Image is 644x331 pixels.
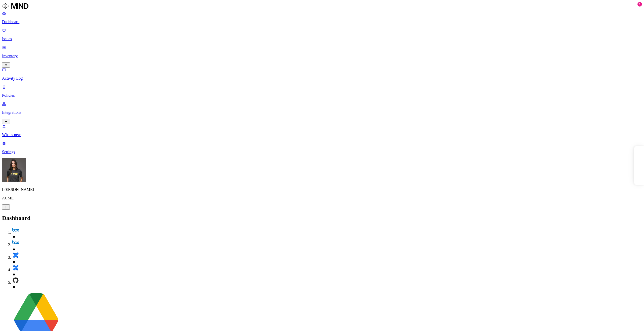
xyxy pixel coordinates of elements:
[2,2,642,11] a: MIND
[2,215,642,222] h2: Dashboard
[2,110,642,115] p: Integrations
[2,68,642,81] a: Activity Log
[12,264,19,271] img: confluence.svg
[12,252,19,259] img: confluence.svg
[2,150,642,154] p: Settings
[2,45,642,67] a: Inventory
[2,102,642,123] a: Integrations
[2,20,642,24] p: Dashboard
[12,227,19,234] img: box.svg
[12,277,19,284] img: github.svg
[2,37,642,41] p: Issues
[2,93,642,98] p: Policies
[2,11,642,24] a: Dashboard
[2,76,642,81] p: Activity Log
[2,124,642,137] a: What's new
[2,54,642,58] p: Inventory
[637,2,642,7] div: 1
[2,85,642,98] a: Policies
[2,196,642,200] p: ACME
[2,133,642,137] p: What's new
[2,28,642,41] a: Issues
[2,158,26,182] img: Gal Cohen
[2,2,28,10] img: MIND
[12,239,19,246] img: box.svg
[2,141,642,154] a: Settings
